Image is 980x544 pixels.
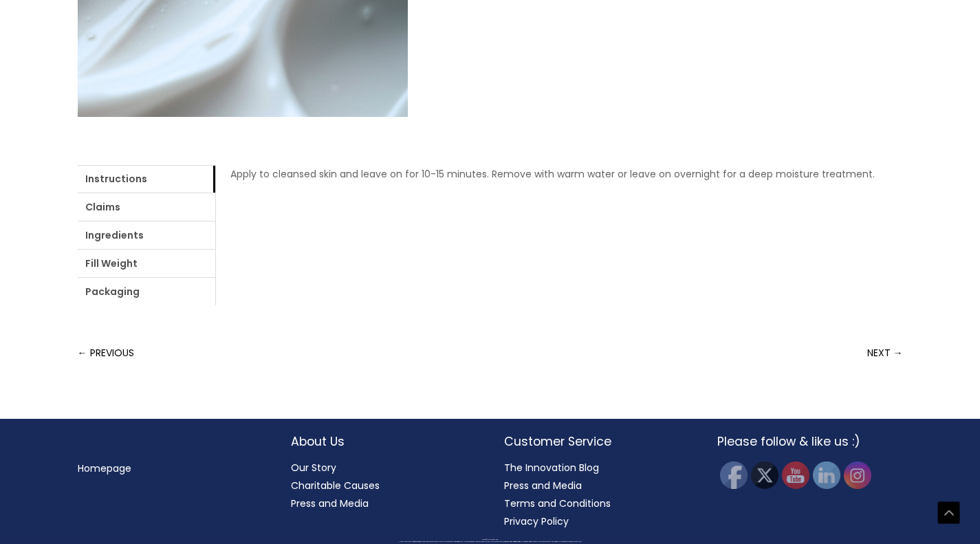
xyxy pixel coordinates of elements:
[504,497,611,510] a: Terms and Conditions
[504,433,690,450] h2: Customer Service
[717,433,903,450] h2: Please follow & like us :)
[504,514,569,528] a: Privacy Policy
[504,479,582,492] a: Press and Media
[751,461,778,489] img: Twitter
[291,497,369,510] a: Press and Media
[78,193,215,221] a: Claims
[504,459,690,530] nav: Customer Service
[504,461,599,475] a: The Innovation Blog
[867,339,903,367] a: NEXT →
[720,461,748,489] img: Facebook
[78,278,215,305] a: Packaging
[78,459,263,477] nav: Menu
[78,221,215,249] a: Ingredients
[291,479,380,492] a: Charitable Causes
[78,165,215,193] a: Instructions
[78,461,131,475] a: Homepage
[78,250,215,277] a: Fill Weight
[490,539,499,540] span: Cosmetic Solutions
[24,541,956,543] div: All material on this Website, including design, text, images, logos and sounds, are owned by Cosm...
[78,339,134,367] a: ← PREVIOUS
[291,433,477,450] h2: About Us
[291,461,336,475] a: Our Story
[24,539,956,541] div: Copyright © 2025
[291,459,477,512] nav: About Us
[230,165,889,183] p: Apply to cleansed skin and leave on for 10-15 minutes. Remove with warm water or leave on overnig...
